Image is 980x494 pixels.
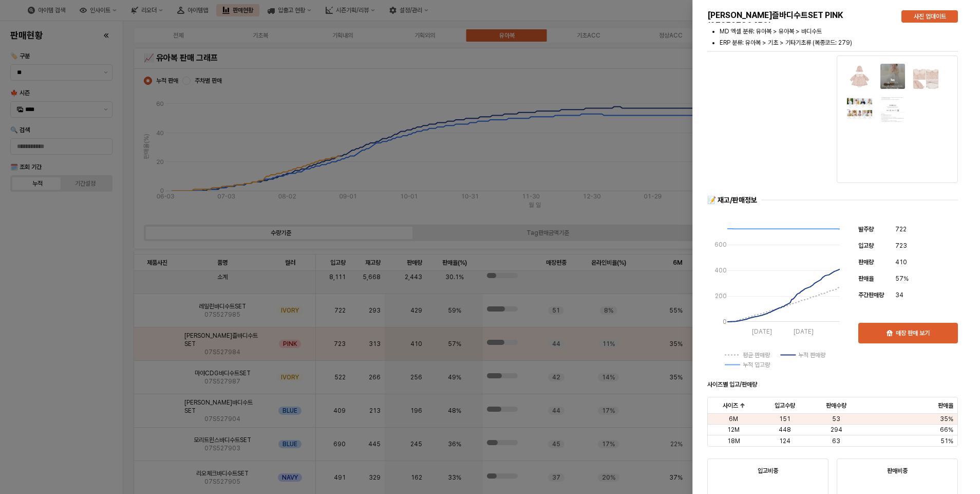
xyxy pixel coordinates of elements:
[758,467,778,474] strong: 입고비중
[727,426,740,434] span: 12M
[826,401,846,410] span: 판매수량
[901,10,958,23] button: 사진 업데이트
[707,195,757,205] div: 📝 재고/판매정보
[940,437,953,445] span: 51%
[938,401,953,410] span: 판매율
[727,437,740,445] span: 18M
[729,415,738,423] span: 6M
[832,437,840,445] span: 63
[858,323,958,343] button: 매장 판매 보기
[831,426,842,434] span: 294
[832,415,840,423] span: 53
[940,415,953,423] span: 35%
[895,224,907,234] span: 722
[723,401,738,410] span: 사이즈
[779,415,790,423] span: 151
[858,275,874,282] span: 판매율
[895,273,909,284] span: 57%
[895,257,907,267] span: 410
[858,291,884,299] span: 주간판매량
[858,226,874,233] span: 발주량
[887,467,908,474] strong: 판매비중
[779,437,790,445] span: 124
[707,381,757,388] strong: 사이즈별 입고/판매량
[896,329,930,337] p: 매장 판매 보기
[895,290,903,300] span: 34
[858,242,874,249] span: 입고량
[720,38,958,47] li: ERP 분류: 유아복 > 기초 > 기타기초류 (복종코드: 279)
[779,426,791,434] span: 448
[858,259,874,266] span: 판매량
[707,10,893,31] h5: [PERSON_NAME]즐바디수트SET PINK (07S52798458)
[914,12,946,21] p: 사진 업데이트
[775,401,795,410] span: 입고수량
[895,241,907,251] span: 723
[940,426,953,434] span: 66%
[720,27,958,36] li: MD 엑셀 분류: 유아복 > 유아복 > 바디수트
